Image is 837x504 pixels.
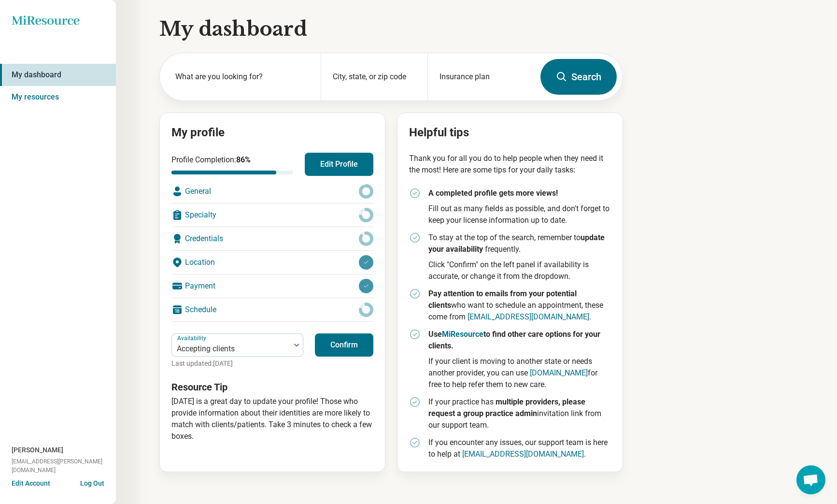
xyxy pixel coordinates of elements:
button: Search [540,59,617,95]
p: who want to schedule an appointment, these come from . [428,288,611,323]
button: Edit Profile [305,153,373,176]
span: [PERSON_NAME] [12,445,63,455]
strong: A completed profile gets more views! [428,188,558,198]
button: Edit Account [12,478,50,489]
p: If you encounter any issues, our support team is here to help at . [428,437,611,460]
h2: Helpful tips [409,125,611,141]
h1: My dashboard [159,15,623,43]
a: [EMAIL_ADDRESS][DOMAIN_NAME] [462,449,584,459]
strong: Pay attention to emails from your potential clients [428,289,577,310]
p: To stay at the top of the search, remember to frequently. [428,232,611,255]
a: Open chat [796,465,825,494]
p: If your client is moving to another state or needs another provider, you can use for free to help... [428,356,611,390]
span: [EMAIL_ADDRESS][PERSON_NAME][DOMAIN_NAME] [12,457,116,475]
div: Profile Completion: [171,154,293,174]
div: Credentials [171,227,373,250]
label: What are you looking for? [175,71,309,83]
p: Last updated: [DATE] [171,359,303,369]
div: Schedule [171,298,373,321]
p: Thank you for all you do to help people when they need it the most! Here are some tips for your d... [409,153,611,176]
a: [EMAIL_ADDRESS][DOMAIN_NAME] [468,312,589,321]
div: Location [171,251,373,274]
p: [DATE] is a great day to update your profile! Those who provide information about their identitie... [171,396,373,442]
button: Log Out [80,478,104,486]
h3: Resource Tip [171,380,373,394]
p: If your practice has invitation link from our support team. [428,396,611,431]
div: General [171,180,373,203]
button: Confirm [315,333,373,357]
span: 86 % [236,155,251,164]
label: Availability [177,335,208,342]
div: Payment [171,274,373,298]
strong: multiple providers, please request a group practice admin [428,397,585,418]
p: Fill out as many fields as possible, and don't forget to keep your license information up to date. [428,203,611,226]
p: Click "Confirm" on the left panel if availability is accurate, or change it from the dropdown. [428,259,611,282]
h2: My profile [171,125,373,141]
strong: Use to find other care options for your clients. [428,330,600,350]
strong: update your availability [428,233,605,254]
div: Specialty [171,203,373,227]
a: [DOMAIN_NAME] [530,368,588,377]
a: MiResource [442,330,483,339]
